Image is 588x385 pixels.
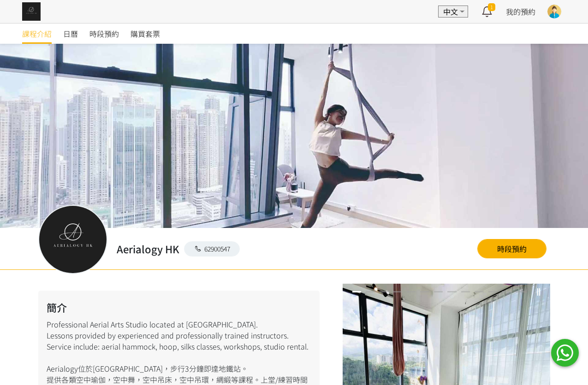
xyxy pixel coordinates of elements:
[63,28,78,39] span: 日曆
[22,23,52,44] a: 課程介紹
[184,241,240,257] a: 62900547
[89,23,119,44] a: 時段預約
[22,2,41,21] img: img_61c0148bb0266
[131,23,160,44] a: 購買套票
[63,23,78,44] a: 日曆
[506,6,535,17] a: 我的預約
[488,3,495,11] span: 1
[131,28,160,39] span: 購買套票
[47,300,311,315] h2: 簡介
[22,28,52,39] span: 課程介紹
[477,239,546,258] a: 時段預約
[89,28,119,39] span: 時段預約
[117,241,179,257] h2: Aerialogy HK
